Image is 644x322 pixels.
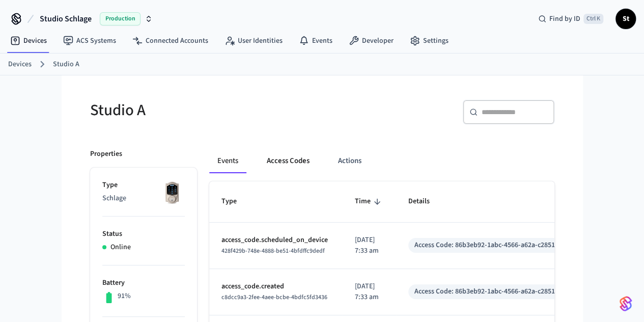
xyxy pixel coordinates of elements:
[330,149,370,173] button: Actions
[221,247,325,255] span: 428f429b-748e-4888-be51-4bfdffc9dedf
[259,149,318,173] button: Access Codes
[2,32,55,50] a: Devices
[118,291,131,302] p: 91%
[102,180,185,191] p: Type
[90,100,316,121] h5: Studio A
[209,149,554,173] div: ant example
[124,32,216,50] a: Connected Accounts
[221,293,327,302] span: c8dcc9a3-2fee-4aee-bcbe-4bdfc5fd3436
[620,296,632,312] img: SeamLogoGradient.69752ec5.svg
[221,235,330,246] p: access_code.scheduled_on_device
[53,59,79,70] a: Studio A
[221,281,330,292] p: access_code.created
[355,235,384,256] p: [DATE] 7:33 am
[530,10,611,28] div: Find by IDCtrl K
[209,149,246,173] button: Events
[291,32,341,50] a: Events
[102,193,185,204] p: Schlage
[402,32,457,50] a: Settings
[414,240,579,251] div: Access Code: 86b3eb92-1abc-4566-a62a-c28512233c6e
[110,242,131,253] p: Online
[615,9,636,29] button: St
[90,149,122,159] p: Properties
[102,278,185,288] p: Battery
[8,59,32,70] a: Devices
[102,229,185,239] p: Status
[221,194,250,209] span: Type
[583,14,603,24] span: Ctrl K
[549,14,580,24] span: Find by ID
[355,194,384,209] span: Time
[216,32,291,50] a: User Identities
[408,194,443,209] span: Details
[40,13,92,25] span: Studio Schlage
[355,281,384,303] p: [DATE] 7:33 am
[55,32,124,50] a: ACS Systems
[341,32,402,50] a: Developer
[414,286,579,297] div: Access Code: 86b3eb92-1abc-4566-a62a-c28512233c6e
[159,180,185,205] img: Schlage Sense Smart Deadbolt with Camelot Trim, Front
[617,10,635,28] span: St
[100,12,141,25] span: Production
